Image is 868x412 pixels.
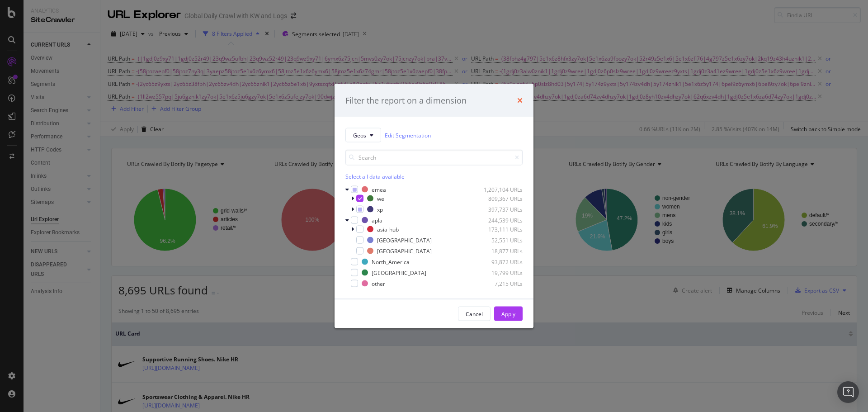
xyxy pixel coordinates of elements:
div: 244,539 URLs [478,216,523,224]
div: Apply [501,310,515,317]
div: modal [335,84,533,328]
div: xp [377,205,383,213]
div: 18,877 URLs [478,247,523,255]
input: Search [345,150,523,166]
div: 173,111 URLs [478,225,523,233]
div: Select all data available [345,173,523,180]
div: [GEOGRAPHIC_DATA] [377,236,432,244]
button: Apply [494,307,523,321]
div: [GEOGRAPHIC_DATA] [377,247,432,255]
div: Filter the report on a dimension [345,95,467,106]
div: North_America [372,258,410,265]
div: 1,207,104 URLs [478,185,523,193]
a: Edit Segmentation [385,130,431,140]
div: [GEOGRAPHIC_DATA] [372,269,426,276]
div: 19,799 URLs [478,269,523,276]
div: asia-hub [377,225,399,233]
div: emea [372,185,386,193]
span: Geos [353,131,366,139]
div: Open Intercom Messenger [837,381,859,403]
button: Cancel [458,307,491,321]
div: 397,737 URLs [478,205,523,213]
div: 93,872 URLs [478,258,523,265]
button: Geos [345,128,381,142]
div: times [517,95,523,106]
div: other [372,279,385,287]
div: Cancel [466,310,483,317]
div: apla [372,216,382,224]
div: we [377,194,384,202]
div: 52,551 URLs [478,236,523,244]
div: 809,367 URLs [478,194,523,202]
div: 7,215 URLs [478,279,523,287]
